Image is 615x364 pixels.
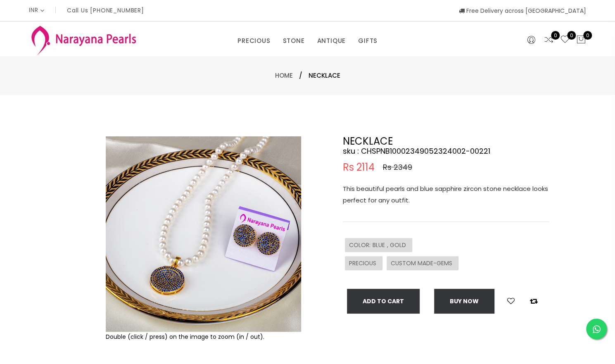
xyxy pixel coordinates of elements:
span: NECKLACE [309,71,340,81]
a: ANTIQUE [317,35,346,47]
a: Home [275,71,293,80]
span: Free Delivery across [GEOGRAPHIC_DATA] [459,7,586,15]
button: Add to wishlist [505,296,517,307]
p: This beautiful pearls and blue sapphire zircon stone necklace looks perfect for any outfit. [343,183,549,206]
button: 0 [576,35,586,45]
span: / [299,71,302,81]
button: Add to compare [527,296,540,307]
span: PRECIOUS [349,259,378,267]
a: 0 [544,35,554,45]
span: 0 [551,31,560,40]
a: 0 [560,35,570,45]
button: Add To Cart [347,289,420,314]
span: 0 [583,31,592,40]
a: STONE [283,35,304,47]
a: PRECIOUS [237,35,270,47]
p: Call Us [PHONE_NUMBER] [67,7,144,13]
img: Example [106,136,301,332]
div: Double (click / press) on the image to zoom (in / out). [106,332,301,342]
a: GIFTS [358,35,378,47]
span: CUSTOM MADE-GEMS [391,259,454,267]
span: , GOLD [387,241,408,249]
h2: NECKLACE [343,136,549,146]
span: Rs 2114 [343,162,375,172]
span: Rs 2349 [383,162,412,172]
span: 0 [567,31,576,40]
span: BLUE [373,241,387,249]
button: Buy now [434,289,494,314]
span: COLOR : [349,241,373,249]
h4: sku : CHSPNB10002349052324002-00221 [343,146,549,156]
